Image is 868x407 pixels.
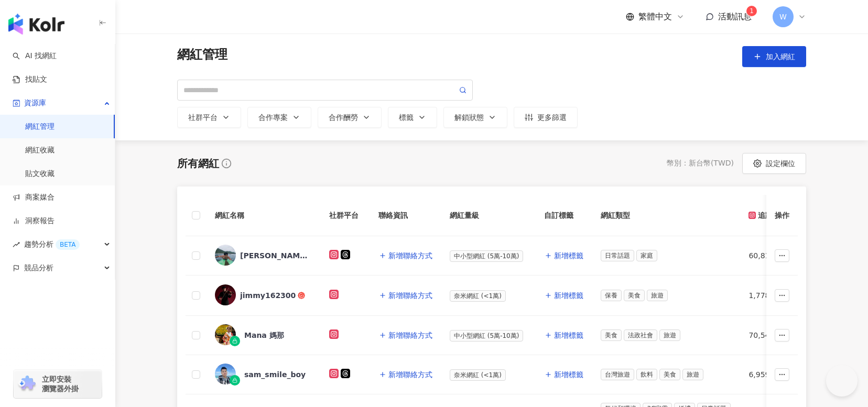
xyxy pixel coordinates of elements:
button: 設定欄位 [742,153,806,174]
span: 旅遊 [647,290,668,301]
button: 更多篩選 [514,107,578,128]
button: 新增標籤 [544,364,584,385]
span: 新增聯絡方式 [388,370,432,379]
a: 貼文收藏 [25,169,55,179]
span: 台灣旅遊 [601,369,634,380]
div: Mana 媽那 [244,330,284,340]
div: 60,818 [748,250,788,261]
div: 70,549 [748,329,788,341]
div: 所有網紅 [177,156,219,171]
button: 新增標籤 [544,245,584,266]
div: 標籤 [399,113,426,122]
button: 新增標籤 [544,325,584,346]
span: 網紅管理 [177,46,227,67]
span: 中小型網紅 (5萬-10萬) [450,250,523,262]
iframe: Help Scout Beacon - Open [826,365,858,397]
img: KOL Avatar [215,364,236,384]
div: 合作酬勞 [329,113,371,122]
span: 立即安裝 瀏覽器外掛 [42,375,79,393]
sup: 1 [746,6,757,16]
button: 加入網紅 [742,46,806,67]
button: 新增標籤 [544,285,584,306]
a: 洞察報告 [13,216,55,226]
button: 合作專案 [247,107,311,128]
span: 1 [750,7,754,15]
span: 新增聯絡方式 [388,251,432,260]
span: 家庭 [636,250,657,261]
img: logo [8,14,64,35]
span: 奈米網紅 (<1萬) [450,369,506,381]
span: 旅遊 [659,329,680,341]
a: chrome extension立即安裝 瀏覽器外掛 [14,370,102,398]
div: 追蹤數 [748,210,780,221]
div: 合作專案 [258,113,300,122]
span: 美食 [624,290,645,301]
span: 新增聯絡方式 [388,291,432,300]
img: KOL Avatar [215,245,236,266]
th: 網紅量級 [441,195,536,236]
a: 網紅管理 [25,122,55,132]
span: 新增標籤 [554,370,583,379]
span: 活動訊息 [718,12,752,21]
a: 找貼文 [13,74,47,85]
th: 操作 [766,195,798,236]
span: 飲料 [636,369,657,380]
span: 中小型網紅 (5萬-10萬) [450,330,523,342]
div: jimmy162300 [240,290,296,301]
img: chrome extension [17,376,37,392]
img: KOL Avatar [215,284,236,305]
button: 新增聯絡方式 [378,285,433,306]
div: 社群平台 [188,113,230,122]
span: 新增標籤 [554,331,583,339]
span: 競品分析 [24,256,53,280]
div: 1,778 [748,290,788,301]
button: 社群平台 [177,107,241,128]
th: 自訂標籤 [536,195,592,236]
span: 加入網紅 [766,52,795,61]
span: 美食 [601,329,622,341]
span: 新增標籤 [554,291,583,300]
span: 資源庫 [24,91,46,115]
th: 網紅類型 [592,195,740,236]
div: 解鎖狀態 [454,113,496,122]
span: 美食 [659,369,680,380]
div: sam_smile_boy [244,369,306,380]
span: rise [13,241,20,248]
span: 新增聯絡方式 [388,331,432,339]
img: KOL Avatar [215,324,236,345]
span: 法政社會 [624,329,657,341]
span: 繁體中文 [638,11,672,23]
span: 保養 [601,290,622,301]
th: 網紅名稱 [207,195,321,236]
a: 網紅收藏 [25,145,55,156]
div: 幣別 ： 新台幣 ( TWD ) [667,158,734,169]
button: 標籤 [388,107,437,128]
div: 更多篩選 [525,113,567,122]
div: 6,959 [748,369,788,380]
span: W [779,11,787,23]
span: 旅遊 [682,369,703,380]
button: 新增聯絡方式 [378,245,433,266]
button: 新增聯絡方式 [378,325,433,346]
th: 聯絡資訊 [370,195,441,236]
button: 新增聯絡方式 [378,364,433,385]
span: 奈米網紅 (<1萬) [450,290,506,302]
a: searchAI 找網紅 [13,51,57,61]
div: [PERSON_NAME] [240,250,308,261]
a: 商案媒合 [13,192,55,203]
button: 解鎖狀態 [443,107,507,128]
span: 新增標籤 [554,251,583,260]
span: 日常話題 [601,250,634,261]
th: 社群平台 [321,195,370,236]
button: 合作酬勞 [318,107,382,128]
span: 設定欄位 [766,159,795,168]
span: 趨勢分析 [24,233,80,256]
div: BETA [56,239,80,250]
